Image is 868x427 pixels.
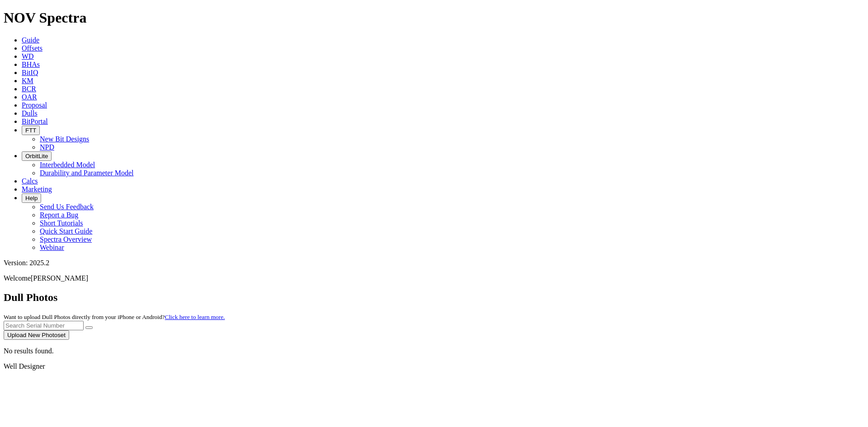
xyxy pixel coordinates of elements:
[22,151,52,161] button: OrbitLite
[22,77,33,84] a: KM
[25,153,48,160] span: OrbitLite
[40,203,94,211] a: Send Us Feedback
[22,69,38,76] a: BitIQ
[4,314,225,320] small: Want to upload Dull Photos directly from your iPhone or Android?
[22,109,38,117] a: Dulls
[4,291,864,304] h2: Dull Photos
[22,101,47,109] a: Proposal
[22,44,42,52] a: Offsets
[4,321,84,330] input: Search Serial Number
[25,127,36,134] span: FTT
[40,211,78,219] a: Report a Bug
[22,85,36,93] a: BCR
[40,235,92,243] a: Spectra Overview
[4,9,864,26] h1: NOV Spectra
[22,36,39,44] a: Guide
[40,161,95,169] a: Interbedded Model
[22,177,38,185] a: Calcs
[22,117,48,125] a: BitPortal
[22,52,34,60] a: WD
[40,219,83,227] a: Short Tutorials
[40,135,89,143] a: New Bit Designs
[25,195,38,202] span: Help
[4,347,864,355] p: No results found.
[40,169,134,177] a: Durability and Parameter Model
[4,259,864,267] div: Version: 2025.2
[31,274,88,282] span: [PERSON_NAME]
[4,330,69,340] button: Upload New Photoset
[22,61,40,68] a: BHAs
[22,193,41,203] button: Help
[40,244,64,251] a: Webinar
[165,314,225,320] a: Click here to learn more.
[22,185,52,193] a: Marketing
[40,143,54,151] a: NPD
[4,362,864,371] div: Well Designer
[22,93,37,101] a: OAR
[22,126,40,135] button: FTT
[4,274,864,282] p: Welcome
[40,227,92,235] a: Quick Start Guide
